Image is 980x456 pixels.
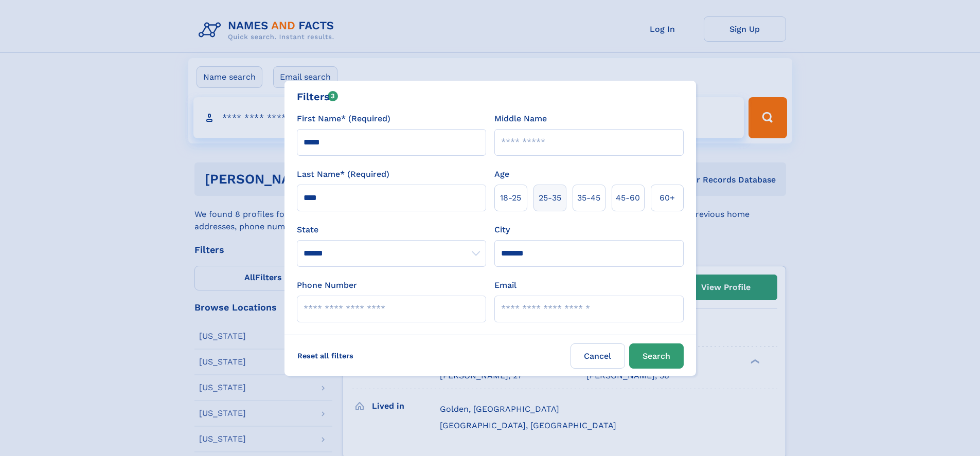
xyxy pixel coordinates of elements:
label: First Name* (Required) [297,113,390,125]
button: Search [629,343,684,369]
span: 18‑25 [500,192,521,204]
label: Cancel [571,343,625,369]
span: 35‑45 [577,192,600,204]
div: Filters [297,89,338,104]
label: Age [494,168,509,180]
label: Last Name* (Required) [297,168,389,180]
label: Reset all filters [291,343,360,368]
span: 25‑35 [539,192,561,204]
label: City [494,224,510,236]
span: 45‑60 [616,192,640,204]
label: Email [494,279,516,291]
label: Middle Name [494,113,547,125]
label: State [297,224,486,236]
label: Phone Number [297,279,357,291]
span: 60+ [660,192,675,204]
